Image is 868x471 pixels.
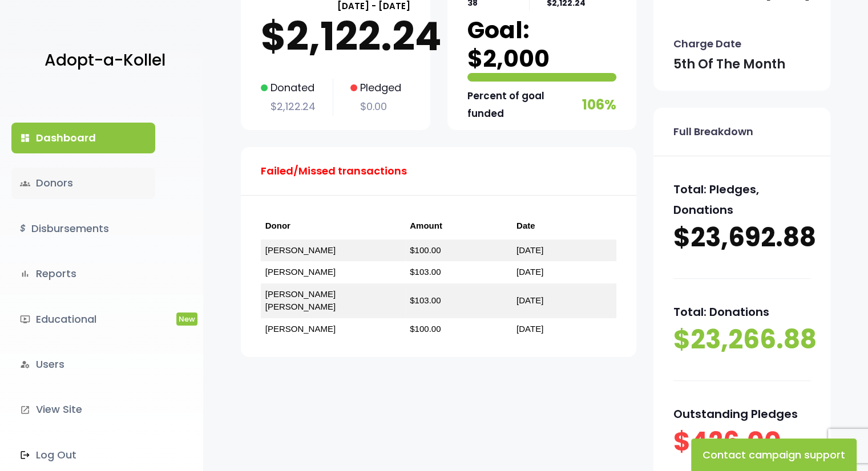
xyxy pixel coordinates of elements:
[261,14,410,59] p: $2,122.24
[265,245,336,255] a: [PERSON_NAME]
[516,324,543,334] a: [DATE]
[261,213,406,239] th: Donor
[39,33,165,88] a: Adopt-a-Kollel
[673,322,810,358] p: $23,266.88
[410,324,441,334] a: $100.00
[673,302,810,322] p: Total: Donations
[261,162,407,180] p: Failed/Missed transactions
[176,312,197,326] span: New
[350,98,401,116] p: $0.00
[467,87,580,122] p: Percent of goal funded
[261,79,316,97] p: Donated
[410,295,441,305] a: $103.00
[516,295,543,305] a: [DATE]
[405,213,512,239] th: Amount
[20,359,30,370] i: manage_accounts
[410,267,441,277] a: $103.00
[20,133,30,143] i: dashboard
[45,46,165,75] p: Adopt-a-Kollel
[20,269,30,279] i: bar_chart
[11,304,155,335] a: ondemand_videoEducationalNew
[673,35,741,53] p: Charge Date
[11,213,155,244] a: $Disbursements
[350,79,401,97] p: Pledged
[20,221,26,237] i: $
[11,123,155,153] a: dashboardDashboard
[673,123,753,141] p: Full Breakdown
[512,213,616,239] th: Date
[516,267,543,277] a: [DATE]
[20,314,30,324] i: ondemand_video
[11,258,155,289] a: bar_chartReports
[673,220,810,255] p: $23,692.88
[261,98,316,116] p: $2,122.24
[265,324,336,334] a: [PERSON_NAME]
[410,245,441,255] a: $100.00
[20,178,30,189] span: groups
[11,168,155,198] a: groupsDonors
[516,245,543,255] a: [DATE]
[265,289,336,312] a: [PERSON_NAME] [PERSON_NAME]
[582,92,616,117] p: 106%
[11,440,155,470] a: Log Out
[11,394,155,425] a: launchView Site
[673,179,810,220] p: Total: Pledges, Donations
[673,424,810,460] p: $426.00
[467,16,617,73] p: Goal: $2,000
[11,349,155,380] a: manage_accountsUsers
[673,404,810,424] p: Outstanding Pledges
[673,53,785,76] p: 5th of the month
[691,438,857,471] button: Contact campaign support
[20,405,30,415] i: launch
[265,267,336,277] a: [PERSON_NAME]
